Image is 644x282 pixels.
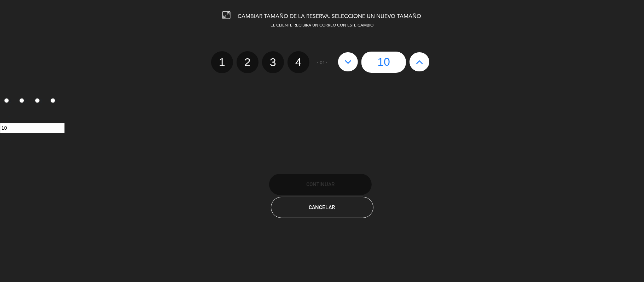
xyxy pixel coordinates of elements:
[19,98,24,103] input: 2
[211,51,233,73] label: 1
[4,98,9,103] input: 1
[317,58,327,66] span: - or -
[51,98,55,103] input: 4
[271,197,373,218] button: Cancelar
[306,181,335,187] span: Continuar
[31,95,47,107] label: 3
[238,14,422,19] span: CAMBIAR TAMAÑO DE LA RESERVA. SELECCIONE UN NUEVO TAMAÑO
[271,24,373,28] span: EL CLIENTE RECIBIRÁ UN CORREO CON ESTE CAMBIO
[262,51,284,73] label: 3
[237,51,259,73] label: 2
[288,51,309,73] label: 4
[269,174,372,195] button: Continuar
[46,95,62,107] label: 4
[309,204,335,210] span: Cancelar
[16,95,31,107] label: 2
[35,98,40,103] input: 3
